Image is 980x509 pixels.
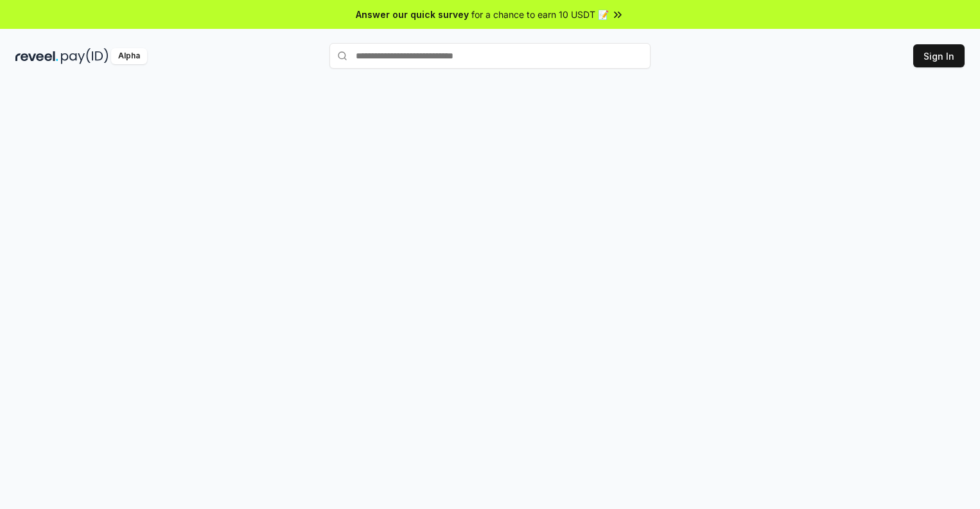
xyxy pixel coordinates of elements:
[61,48,109,64] img: pay_id
[471,8,609,21] span: for a chance to earn 10 USDT 📝
[356,8,469,21] span: Answer our quick survey
[15,48,58,64] img: reveel_dark
[913,44,965,67] button: Sign In
[111,48,147,64] div: Alpha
